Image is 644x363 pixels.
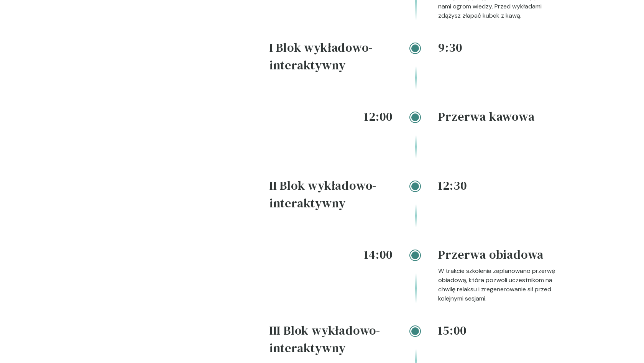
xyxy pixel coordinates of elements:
[269,246,393,263] h4: 14:00
[269,39,393,77] h4: I Blok wykładowo-interaktywny
[438,322,561,339] h4: 15:00
[269,177,393,215] h4: II Blok wykładowo-interaktywny
[438,177,561,194] h4: 12:30
[269,322,393,360] h4: III Blok wykładowo-interaktywny
[438,246,561,266] h4: Przerwa obiadowa
[438,39,561,56] h4: 9:30
[269,108,393,125] h4: 12:00
[438,108,561,128] h4: Przerwa kawowa
[438,266,561,303] p: W trakcie szkolenia zaplanowano przerwę obiadową, która pozwoli uczestnikom na chwilę relaksu i z...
